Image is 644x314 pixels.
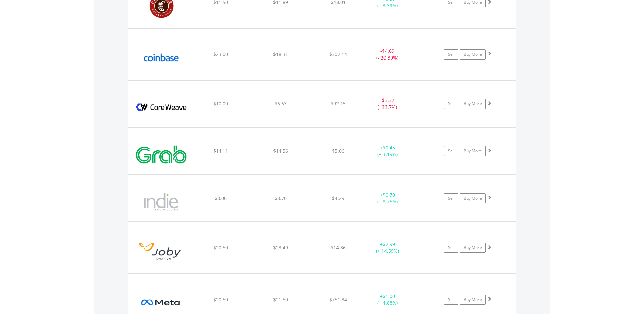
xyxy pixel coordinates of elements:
[132,89,190,126] img: EQU.US.CRWV.png
[273,148,288,154] span: $14.56
[213,51,228,57] span: $23.00
[460,146,486,156] a: Buy More
[460,243,486,253] a: Buy More
[383,144,395,151] span: $0.45
[274,100,287,107] span: $6.63
[273,296,288,303] span: $21.50
[331,100,346,107] span: $92.15
[332,148,344,154] span: $5.06
[362,97,413,111] div: - (- 33.7%)
[444,193,458,203] a: Sell
[362,293,413,307] div: + (+ 4.88%)
[213,148,228,154] span: $14.11
[362,192,413,205] div: + (+ 8.75%)
[444,49,458,60] a: Sell
[273,244,288,251] span: $23.49
[460,193,486,203] a: Buy More
[213,296,228,303] span: $20.50
[213,100,228,107] span: $10.00
[132,37,190,78] img: EQU.US.COIN.png
[329,51,347,57] span: $302.14
[331,244,346,251] span: $14.86
[460,49,486,60] a: Buy More
[329,296,347,303] span: $751.34
[444,99,458,109] a: Sell
[332,195,344,201] span: $4.29
[362,48,413,61] div: - (- 20.39%)
[444,295,458,305] a: Sell
[132,231,190,271] img: EQU.US.JOBY.png
[274,195,287,201] span: $8.70
[383,241,395,247] span: $2.99
[213,244,228,251] span: $20.50
[460,295,486,305] a: Buy More
[362,144,413,158] div: + (+ 3.19%)
[132,183,190,220] img: EQU.US.INDI.png
[383,192,395,198] span: $0.70
[132,136,190,173] img: EQU.US.GRAB.png
[273,51,288,57] span: $18.31
[383,293,395,299] span: $1.00
[444,243,458,253] a: Sell
[444,146,458,156] a: Sell
[362,241,413,254] div: + (+ 14.59%)
[215,195,227,201] span: $8.00
[382,97,394,103] span: $3.37
[460,99,486,109] a: Buy More
[382,48,394,54] span: $4.69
